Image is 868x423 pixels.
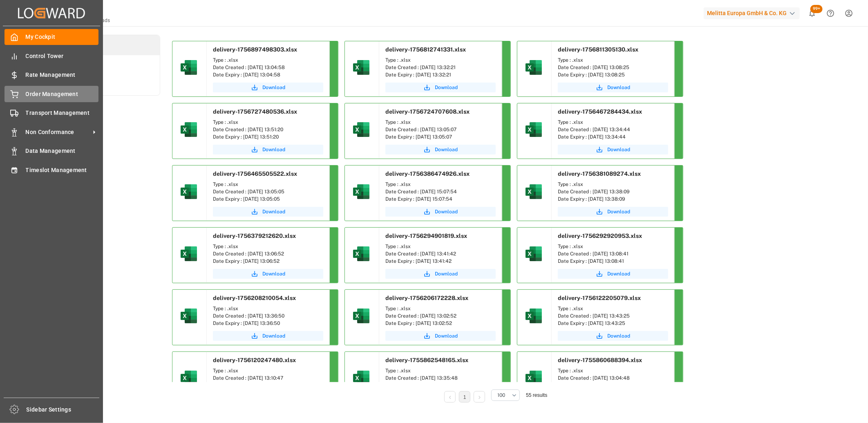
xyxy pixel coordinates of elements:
[179,306,199,326] img: microsoft-excel-2019--v1.png
[26,52,99,60] span: Control Tower
[558,257,668,265] div: Date Expiry : [DATE] 13:08:41
[558,367,668,374] div: Type : .xlsx
[213,108,297,115] span: delivery-1756727480536.xlsx
[213,257,323,265] div: Date Expiry : [DATE] 13:06:52
[435,270,458,278] span: Download
[4,105,98,121] a: Transport Management
[385,331,496,341] button: Download
[558,195,668,203] div: Date Expiry : [DATE] 13:38:09
[558,331,668,341] a: Download
[213,357,296,363] span: delivery-1756120247480.xlsx
[213,83,323,92] a: Download
[558,305,668,312] div: Type : .xlsx
[351,120,371,139] img: microsoft-excel-2019--v1.png
[558,382,668,389] div: Date Expiry : [DATE] 13:04:48
[385,320,496,327] div: Date Expiry : [DATE] 13:02:52
[558,145,668,154] button: Download
[558,320,668,327] div: Date Expiry : [DATE] 13:43:25
[213,250,323,257] div: Date Created : [DATE] 13:06:52
[803,4,821,22] button: show 101 new notifications
[558,108,642,115] span: delivery-1756467284434.xlsx
[524,120,544,139] img: microsoft-excel-2019--v1.png
[558,312,668,320] div: Date Created : [DATE] 13:43:25
[385,46,466,53] span: delivery-1756812741331.xlsx
[262,84,285,91] span: Download
[213,181,323,188] div: Type : .xlsx
[351,368,371,388] img: microsoft-excel-2019--v1.png
[385,269,496,279] button: Download
[435,208,458,215] span: Download
[385,233,467,239] span: delivery-1756294901819.xlsx
[213,145,323,154] button: Download
[497,392,505,399] span: 100
[262,332,285,340] span: Download
[474,391,485,403] li: Next Page
[262,208,285,215] span: Download
[179,182,199,201] img: microsoft-excel-2019--v1.png
[26,147,99,155] span: Data Management
[558,250,668,257] div: Date Created : [DATE] 13:08:41
[351,182,371,201] img: microsoft-excel-2019--v1.png
[213,305,323,312] div: Type : .xlsx
[385,188,496,195] div: Date Created : [DATE] 15:07:54
[213,64,323,71] div: Date Created : [DATE] 13:04:58
[213,71,323,78] div: Date Expiry : [DATE] 13:04:58
[213,331,323,341] button: Download
[385,295,468,301] span: delivery-1756206172228.xlsx
[213,295,296,301] span: delivery-1756208210054.xlsx
[262,270,285,278] span: Download
[213,126,323,133] div: Date Created : [DATE] 13:51:20
[607,332,630,340] span: Download
[607,146,630,153] span: Download
[179,58,199,77] img: microsoft-excel-2019--v1.png
[213,195,323,203] div: Date Expiry : [DATE] 13:05:05
[4,162,98,178] a: Timeslot Management
[385,83,496,92] button: Download
[213,188,323,195] div: Date Created : [DATE] 13:05:05
[213,269,323,279] a: Download
[385,207,496,217] a: Download
[26,90,99,98] span: Order Management
[558,83,668,92] button: Download
[26,128,90,137] span: Non Conformance
[213,382,323,389] div: Date Expiry : [DATE] 13:10:47
[558,181,668,188] div: Type : .xlsx
[524,58,544,77] img: microsoft-excel-2019--v1.png
[704,5,803,21] button: Melitta Europa GmbH & Co. KG
[351,58,371,77] img: microsoft-excel-2019--v1.png
[213,367,323,374] div: Type : .xlsx
[351,306,371,326] img: microsoft-excel-2019--v1.png
[213,374,323,382] div: Date Created : [DATE] 13:10:47
[179,244,199,264] img: microsoft-excel-2019--v1.png
[213,207,323,217] button: Download
[558,233,642,239] span: delivery-1756292920953.xlsx
[524,306,544,326] img: microsoft-excel-2019--v1.png
[558,269,668,279] a: Download
[385,257,496,265] div: Date Expiry : [DATE] 13:41:42
[558,207,668,217] button: Download
[607,208,630,215] span: Download
[385,145,496,154] button: Download
[385,181,496,188] div: Type : .xlsx
[524,368,544,388] img: microsoft-excel-2019--v1.png
[524,244,544,264] img: microsoft-excel-2019--v1.png
[351,244,371,264] img: microsoft-excel-2019--v1.png
[385,305,496,312] div: Type : .xlsx
[26,166,99,175] span: Timeslot Management
[26,71,99,79] span: Rate Management
[179,368,199,388] img: microsoft-excel-2019--v1.png
[435,332,458,340] span: Download
[607,270,630,278] span: Download
[213,56,323,64] div: Type : .xlsx
[558,64,668,71] div: Date Created : [DATE] 13:08:25
[704,7,800,19] div: Melitta Europa GmbH & Co. KG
